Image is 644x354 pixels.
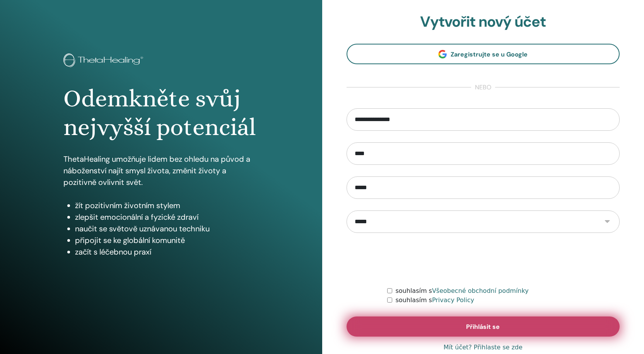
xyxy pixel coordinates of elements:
[75,200,259,211] li: žít pozitivním životním stylem
[471,83,495,92] span: nebo
[75,211,259,223] li: zlepšit emocionální a fyzické zdraví
[395,296,474,305] label: souhlasím s
[75,223,259,234] li: naučit se světově uznávanou techniku
[63,84,259,142] h1: Odemkněte svůj nejvyšší potenciál
[466,323,500,331] span: Přihlásit se
[347,13,620,31] h2: Vytvořit nový účet
[63,153,259,188] p: ThetaHealing umožňuje lidem bez ohledu na původ a náboženství najít smysl života, změnit životy a...
[424,245,542,275] iframe: reCAPTCHA
[347,44,620,64] a: Zaregistrujte se u Google
[347,316,620,337] button: Přihlásit se
[395,286,528,296] label: souhlasím s
[75,234,259,246] li: připojit se ke globální komunitě
[451,50,528,58] span: Zaregistrujte se u Google
[432,287,529,294] a: Všeobecné obchodní podmínky
[432,296,474,304] a: Privacy Policy
[444,343,523,352] a: Mít účet? Přihlaste se zde
[75,246,259,258] li: začít s léčebnou praxí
